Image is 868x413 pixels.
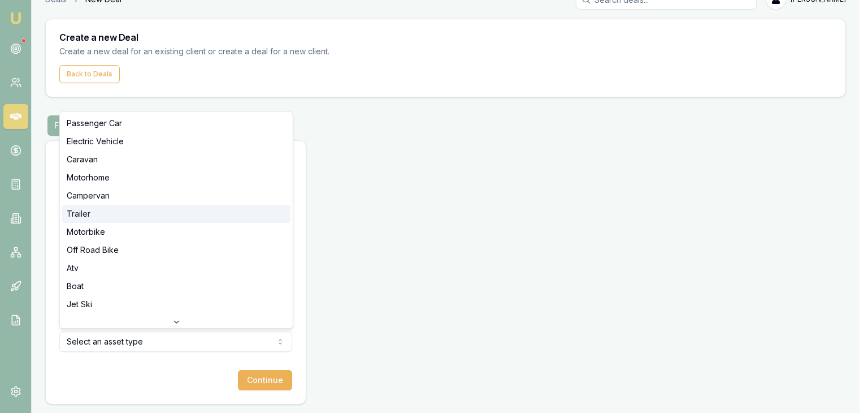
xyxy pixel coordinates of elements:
span: Electric Vehicle [67,136,124,147]
span: Boat [67,281,84,292]
span: Caravan [67,154,98,165]
span: Motorhome [67,172,110,183]
span: Atv [67,263,79,274]
span: Off Road Bike [67,244,119,256]
span: Trailer [67,208,90,220]
span: Campervan [67,190,110,201]
span: Motorbike [67,226,105,238]
span: Passenger Car [67,118,122,129]
span: Jet Ski [67,299,92,310]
